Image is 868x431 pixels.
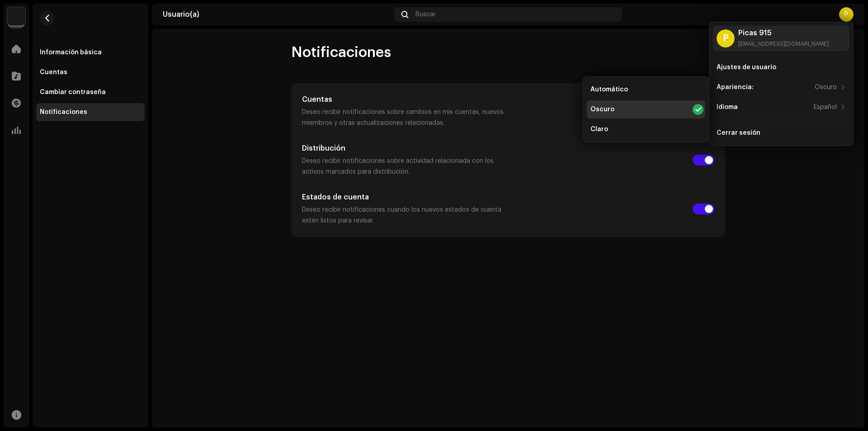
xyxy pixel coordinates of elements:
[163,11,391,18] div: Usuario(a)
[302,204,505,226] p: Deseo recibir notificaciones cuando los nuevos estados de cuenta estén listos para revisar.
[291,43,391,62] span: Notificaciones
[717,29,735,47] div: P
[40,69,67,76] div: Cuentas
[36,43,145,62] re-m-nav-item: Información básica
[36,103,145,121] re-m-nav-item: Notificaciones
[713,78,849,96] re-m-nav-item: Apariencia:
[36,83,145,101] re-m-nav-item: Cambiar contraseña
[717,84,754,91] div: Apariencia:
[302,143,505,154] h5: Distribución
[839,7,854,22] div: P
[40,109,87,116] div: Notificaciones
[717,104,738,111] div: Idioma
[590,86,628,93] div: Automático
[713,98,849,116] re-m-nav-item: Idioma
[590,106,614,113] div: Oscuro
[717,64,776,71] div: Ajustes de usuario
[40,89,106,96] div: Cambiar contraseña
[713,58,849,76] re-m-nav-item: Ajustes de usuario
[590,126,608,133] div: Claro
[302,156,505,177] p: Deseo recibir notificaciones sobre actividad relacionada con los activos marcados para distribución.
[415,11,436,18] span: Buscar
[814,104,837,111] div: Español
[738,29,829,37] div: Picas 915
[7,7,25,25] img: 297a105e-aa6c-4183-9ff4-27133c00f2e2
[302,94,505,105] h5: Cuentas
[302,192,505,203] h5: Estados de cuenta
[302,107,505,128] p: Deseo recibir notificaciones sobre cambios en mis cuentas, nuevos miembros y otras actualizacione...
[40,49,102,56] div: Información básica
[738,40,829,47] div: [EMAIL_ADDRESS][DOMAIN_NAME]
[713,124,849,142] re-m-nav-item: Cerrar sesión
[815,84,837,91] div: Oscuro
[717,129,760,137] div: Cerrar sesión
[36,63,145,81] re-m-nav-item: Cuentas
